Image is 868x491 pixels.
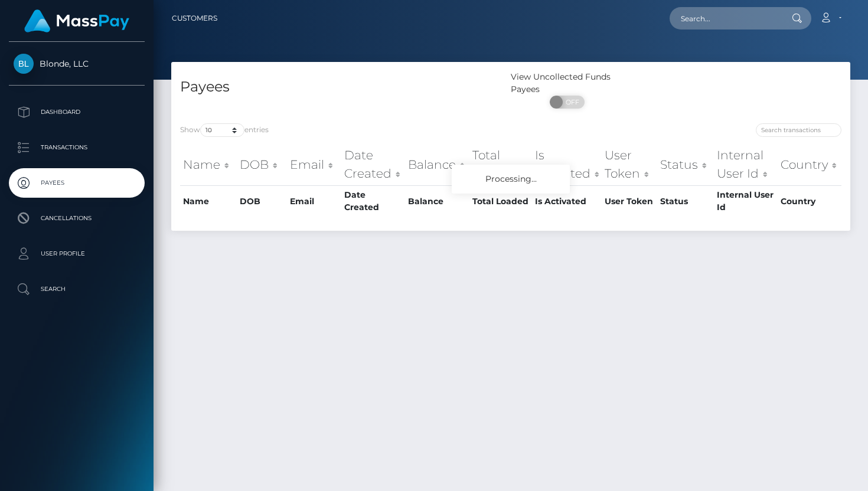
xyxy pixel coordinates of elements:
[405,143,469,185] th: Balance
[237,143,287,185] th: DOB
[452,165,570,194] div: Processing...
[180,77,502,97] h4: Payees
[287,185,341,217] th: Email
[14,103,140,121] p: Dashboard
[657,143,714,185] th: Status
[24,9,129,32] img: MassPay Logo
[200,123,244,137] select: Showentries
[778,185,841,217] th: Country
[714,185,778,217] th: Internal User Id
[237,185,287,217] th: DOB
[172,6,217,31] a: Customers
[14,174,140,192] p: Payees
[9,58,145,69] span: Blonde, LLC
[14,54,34,74] img: Blonde, LLC
[287,143,341,185] th: Email
[14,139,140,156] p: Transactions
[469,143,531,185] th: Total Loaded
[341,185,405,217] th: Date Created
[670,7,781,30] input: Search...
[602,143,657,185] th: User Token
[180,123,269,137] label: Show entries
[14,210,140,227] p: Cancellations
[714,143,778,185] th: Internal User Id
[469,185,531,217] th: Total Loaded
[9,133,145,162] a: Transactions
[756,123,841,137] input: Search transactions
[9,239,145,269] a: User Profile
[778,143,841,185] th: Country
[532,185,602,217] th: Is Activated
[180,185,237,217] th: Name
[657,185,714,217] th: Status
[405,185,469,217] th: Balance
[14,245,140,263] p: User Profile
[9,168,145,198] a: Payees
[602,185,657,217] th: User Token
[341,143,405,185] th: Date Created
[180,143,237,185] th: Name
[9,97,145,127] a: Dashboard
[9,274,145,304] a: Search
[9,204,145,233] a: Cancellations
[14,280,140,298] p: Search
[511,71,624,96] div: View Uncollected Funds Payees
[556,96,586,109] span: OFF
[532,143,602,185] th: Is Activated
